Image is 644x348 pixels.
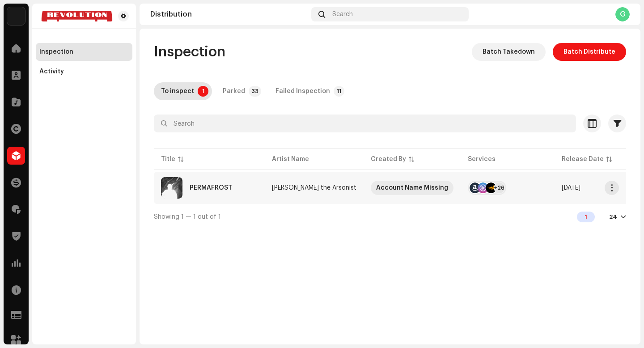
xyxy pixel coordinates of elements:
span: Showing 1 — 1 out of 1 [154,214,221,220]
span: Batch Takedown [483,43,535,61]
div: Parked [223,82,245,100]
p-badge: 1 [198,86,208,97]
p-badge: 11 [334,86,344,97]
p-badge: 33 [249,86,261,97]
div: Distribution [150,11,308,18]
div: To inspect [161,82,194,100]
div: Account Name Missing [376,181,448,195]
span: Inspection [154,43,225,61]
button: Batch Distribute [553,43,626,61]
div: +26 [494,182,504,193]
span: Batch Distribute [563,43,615,61]
span: Gao the Arsonist [272,185,356,191]
div: 1 [577,212,595,222]
span: Account Name Missing [371,181,453,195]
re-m-nav-item: Inspection [36,43,132,61]
button: Batch Takedown [472,43,546,61]
img: 520573b7-cc71-4f47-bf02-adc70bbdc9fb [39,11,114,21]
div: [PERSON_NAME] the Arsonist [272,185,356,191]
input: Search [154,115,576,132]
span: Oct 22, 2025 [562,185,580,191]
div: Activity [39,68,64,75]
div: Inspection [39,48,73,55]
div: Release Date [562,155,604,164]
img: acab2465-393a-471f-9647-fa4d43662784 [7,7,25,25]
div: 24 [609,213,617,221]
div: PERMAFROST [190,185,232,191]
div: Created By [371,155,406,164]
div: Title [161,155,175,164]
re-m-nav-item: Activity [36,63,132,81]
span: Search [332,11,353,18]
div: Failed Inspection [275,82,330,100]
div: G [615,7,630,21]
img: 9cb33734-fae5-4d78-9cec-0892bfbcf9e2 [161,177,182,199]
